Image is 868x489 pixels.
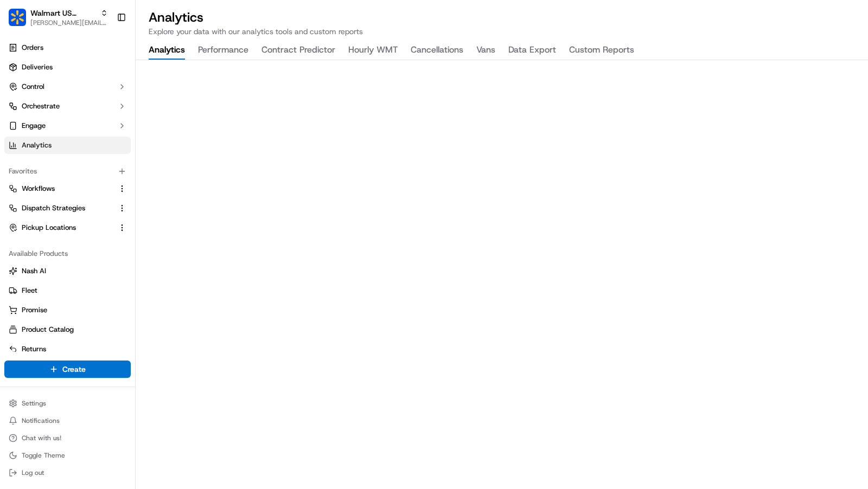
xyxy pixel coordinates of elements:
h2: Analytics [149,9,855,26]
span: Returns [22,344,46,354]
button: Performance [198,41,248,60]
span: Nash AI [22,266,46,276]
img: Walmart US Stores [9,9,26,26]
img: unihopllc [11,157,28,175]
button: Nash AI [4,262,131,280]
p: Explore your data with our analytics tools and custom reports [149,26,855,37]
button: Fleet [4,282,131,299]
span: [DATE] [71,168,93,176]
span: Pylon [108,268,131,276]
iframe: Analytics [136,60,868,489]
span: Promise [22,305,47,315]
a: Workflows [9,184,113,194]
button: Workflows [4,180,131,197]
a: Promise [9,305,126,315]
div: Available Products [4,245,131,262]
a: Fleet [9,286,126,295]
a: Product Catalog [9,325,126,334]
button: Settings [4,396,131,411]
a: Returns [9,344,126,354]
button: Toggle Theme [4,448,131,463]
button: Chat with us! [4,430,131,446]
button: Contract Predictor [261,41,335,60]
span: Orders [22,43,43,53]
span: Settings [22,399,46,408]
a: Pickup Locations [9,223,113,233]
span: Product Catalog [22,325,74,334]
button: Promise [4,301,131,319]
span: Toggle Theme [22,451,65,460]
a: Orders [4,39,131,56]
button: Analytics [149,41,185,60]
button: Create [4,361,131,378]
a: Dispatch Strategies [9,203,113,213]
span: Deliveries [22,62,53,72]
span: Dispatch Strategies [22,203,85,213]
button: Dispatch Strategies [4,200,131,217]
div: 📗 [11,243,20,252]
button: Log out [4,465,131,480]
span: Workflows [22,184,55,194]
div: Favorites [4,163,131,180]
span: • [90,197,94,205]
button: [PERSON_NAME][EMAIL_ADDRESS][DOMAIN_NAME] [30,18,108,27]
button: Orchestrate [4,98,131,115]
a: Nash AI [9,266,126,276]
span: Analytics [22,140,52,150]
a: Deliveries [4,59,131,76]
span: [DATE] [96,197,118,205]
span: unihopllc [34,168,63,176]
span: • [65,168,69,176]
button: Data Export [508,41,556,60]
span: API Documentation [103,242,174,253]
a: Analytics [4,137,131,154]
span: Control [22,82,44,92]
button: Returns [4,340,131,358]
a: 💻API Documentation [87,237,178,257]
button: Walmart US StoresWalmart US Stores[PERSON_NAME][EMAIL_ADDRESS][DOMAIN_NAME] [4,4,112,30]
span: Fleet [22,286,37,295]
div: 💻 [92,243,100,252]
button: Product Catalog [4,321,131,338]
span: Chat with us! [22,434,61,442]
div: Past conversations [11,140,73,149]
span: Create [62,364,86,375]
span: Engage [22,121,46,131]
span: Knowledge Base [22,242,83,253]
button: Hourly WMT [348,41,398,60]
button: Pickup Locations [4,219,131,236]
button: Control [4,78,131,95]
button: Vans [476,41,495,60]
button: Custom Reports [569,41,634,60]
span: Notifications [22,416,60,425]
button: Walmart US Stores [30,8,96,18]
button: See all [168,138,197,151]
span: Orchestrate [22,101,60,111]
button: Engage [4,117,131,134]
img: Charles Folsom [11,186,28,204]
span: Pickup Locations [22,223,76,233]
button: Start new chat [184,106,197,119]
span: [PERSON_NAME] [34,197,88,205]
a: 📗Knowledge Base [7,237,87,257]
button: Cancellations [411,41,463,60]
a: Powered byPylon [76,268,131,276]
button: Notifications [4,413,131,428]
span: Log out [22,468,44,477]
